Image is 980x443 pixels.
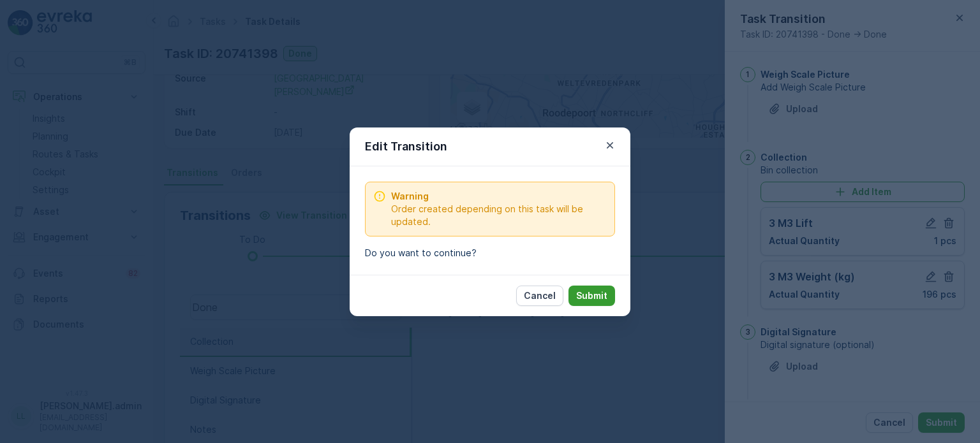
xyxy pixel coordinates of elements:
button: Cancel [516,286,563,306]
p: Submit [576,289,607,302]
button: Submit [568,286,615,306]
p: Cancel [524,289,556,302]
span: Warning [391,190,607,203]
span: Order created depending on this task will be updated. [391,203,607,228]
p: Edit Transition [365,138,447,156]
p: Do you want to continue? [365,247,615,259]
